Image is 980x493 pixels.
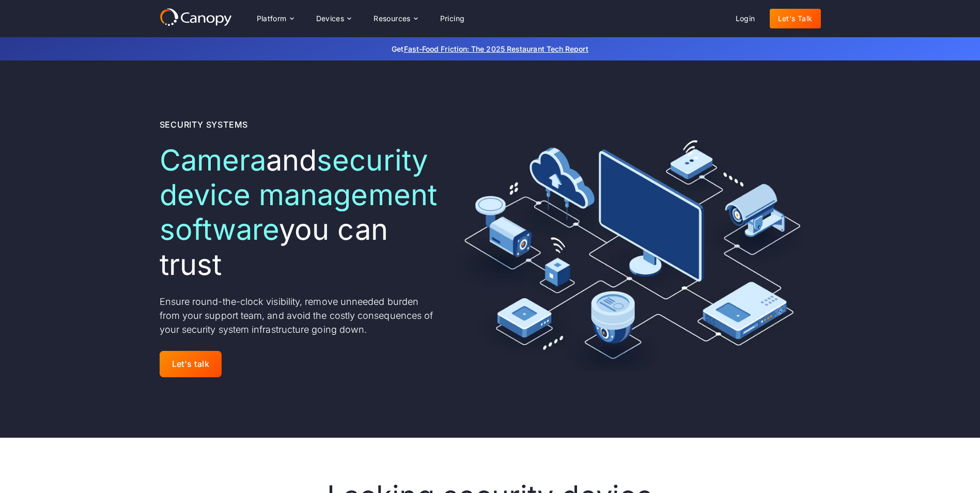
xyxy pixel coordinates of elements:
[160,143,437,247] span: security device management software
[160,295,440,336] p: Ensure round-the-clock visibility, remove unneeded burden from your support team, and avoid the c...
[727,9,764,28] a: Login
[770,9,821,28] a: Let's Talk
[432,9,473,28] a: Pricing
[172,359,210,369] div: Let's talk
[316,15,345,22] div: Devices
[365,8,425,29] div: Resources
[237,43,743,54] p: Get
[160,143,440,282] h1: and you can trust
[308,8,360,29] div: Devices
[257,15,287,22] div: Platform
[160,143,266,178] span: Camera
[404,44,588,53] a: Fast-Food Friction: The 2025 Restaurant Tech Report
[374,15,411,22] div: Resources
[160,118,248,131] div: Security Systems
[248,8,302,29] div: Platform
[160,351,222,377] a: Let's talk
